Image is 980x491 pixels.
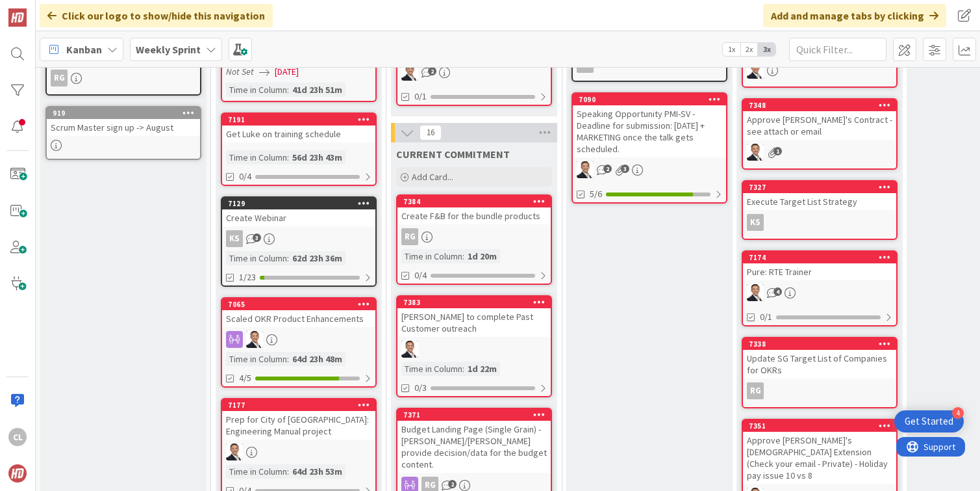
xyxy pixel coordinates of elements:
[401,64,418,81] img: SL
[743,100,896,111] div: 7348
[397,421,551,473] div: Budget Landing Page (Single Grain) - [PERSON_NAME]/[PERSON_NAME] provide decision/data for the bu...
[743,338,896,350] div: 7338
[403,298,551,307] div: 7383
[573,94,726,105] div: 7090
[743,214,896,231] div: KS
[894,410,964,432] div: Open Get Started checklist, remaining modules: 4
[573,105,726,157] div: Speaking Opportunity PMI-SV - Deadline for submission: [DATE] + MARKETING once the talk gets sche...
[743,382,896,399] div: RG
[8,8,27,27] img: Visit kanbanzone.com
[760,310,772,324] span: 0/1
[222,230,375,247] div: KS
[428,67,436,75] span: 2
[40,4,273,27] div: Click our logo to show/hide this navigation
[397,297,551,308] div: 7383
[222,299,375,327] div: 7065Scaled OKR Product Enhancements
[47,70,200,86] div: RG
[221,113,377,186] a: 7191Get Luke on training scheduleTime in Column:56d 23h 43m0/4
[221,196,377,287] a: 7129Create WebinarKSTime in Column:62d 23h 36m1/23
[228,401,375,410] div: 7177
[401,362,462,376] div: Time in Column
[289,464,346,479] div: 64d 23h 53m
[747,284,764,301] img: SL
[8,464,27,483] img: avatar
[464,249,500,263] div: 1d 20m
[740,43,758,56] span: 2x
[221,297,377,388] a: 7065Scaled OKR Product EnhancementsSLTime in Column:64d 23h 48m4/5
[53,109,200,118] div: 919
[773,147,782,155] span: 1
[749,101,896,110] div: 7348
[228,300,375,309] div: 7065
[226,230,243,247] div: KS
[743,62,896,79] div: SL
[226,444,243,460] img: SL
[222,310,375,327] div: Scaled OKR Product Enhancements
[222,299,375,310] div: 7065
[743,111,896,140] div: Approve [PERSON_NAME]'s Contract - see attach or email
[743,350,896,378] div: Update SG Target List of Companies for OKRs
[763,4,946,27] div: Add and manage tabs by clicking
[749,253,896,262] div: 7174
[742,250,898,326] a: 7174Pure: RTE TrainerSL0/1
[396,148,510,161] span: CURRENT COMMITMENT
[747,214,764,231] div: KS
[773,287,782,296] span: 4
[579,95,726,104] div: 7090
[222,198,375,226] div: 7129Create Webinar
[749,339,896,349] div: 7338
[287,251,289,265] span: :
[758,43,775,56] span: 3x
[742,180,898,240] a: 7327Execute Target List StrategyKS
[66,42,102,57] span: Kanban
[743,181,896,193] div: 7327
[743,252,896,263] div: 7174
[222,331,375,348] div: SL
[401,341,418,358] img: SL
[396,194,552,285] a: 7384Create F&B for the bundle productsRGTime in Column:1d 20m0/4
[743,284,896,301] div: SL
[45,106,201,160] a: 919Scrum Master sign up -> August
[577,161,594,178] img: SL
[420,125,442,140] span: 16
[397,228,551,245] div: RG
[573,161,726,178] div: SL
[747,144,764,161] img: SL
[222,198,375,209] div: 7129
[743,144,896,161] div: SL
[464,362,500,376] div: 1d 22m
[403,410,551,419] div: 7371
[226,352,287,366] div: Time in Column
[743,193,896,210] div: Execute Target List Strategy
[239,170,251,183] span: 0/4
[222,411,375,440] div: Prep for City of [GEOGRAPHIC_DATA]: Engineering Manual project
[621,165,629,173] span: 3
[403,197,551,206] div: 7384
[414,269,427,282] span: 0/4
[397,196,551,224] div: 7384Create F&B for the bundle products
[246,331,263,348] img: SL
[226,66,254,77] i: Not Set
[952,407,964,419] div: 4
[401,228,418,245] div: RG
[401,249,462,263] div: Time in Column
[397,64,551,81] div: SL
[222,399,375,411] div: 7177
[414,90,427,103] span: 0/1
[396,295,552,397] a: 7383[PERSON_NAME] to complete Past Customer outreachSLTime in Column:1d 22m0/3
[47,119,200,136] div: Scrum Master sign up -> August
[749,183,896,192] div: 7327
[228,115,375,124] div: 7191
[275,65,299,79] span: [DATE]
[743,420,896,484] div: 7351Approve [PERSON_NAME]'s [DEMOGRAPHIC_DATA] Extension (Check your email - Private) - Holiday p...
[289,83,346,97] div: 41d 23h 51m
[228,199,375,208] div: 7129
[742,337,898,408] a: 7338Update SG Target List of Companies for OKRsRG
[226,83,287,97] div: Time in Column
[743,263,896,280] div: Pure: RTE Trainer
[222,114,375,126] div: 7191
[222,209,375,226] div: Create Webinar
[743,432,896,484] div: Approve [PERSON_NAME]'s [DEMOGRAPHIC_DATA] Extension (Check your email - Private) - Holiday pay i...
[572,92,727,204] a: 7090Speaking Opportunity PMI-SV - Deadline for submission: [DATE] + MARKETING once the talk gets ...
[287,352,289,366] span: :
